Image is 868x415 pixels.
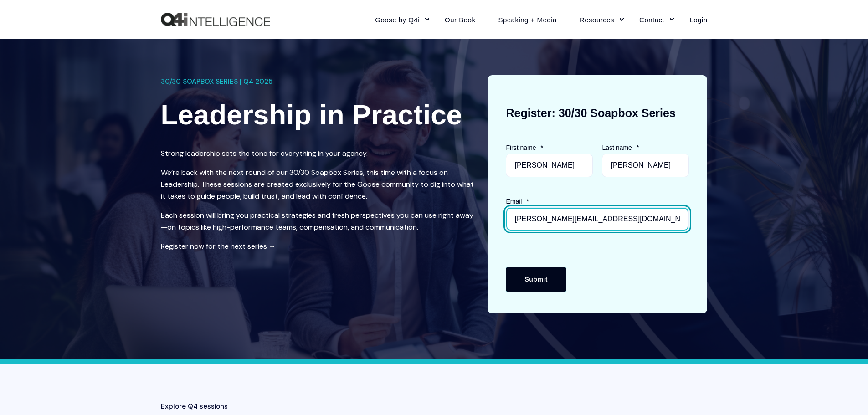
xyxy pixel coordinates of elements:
[161,210,474,233] p: Each session will bring you practical strategies and fresh perspectives you can use right away—on...
[161,13,270,26] a: Back to Home
[506,144,536,151] span: First name
[161,148,474,159] p: Strong leadership sets the tone for everything in your agency.
[161,400,228,413] span: Explore Q4 sessions
[161,167,474,202] p: We’re back with the next round of our 30/30 Soapbox Series, this time with a focus on Leadership....
[506,93,689,133] h3: Register: 30/30 Soapbox Series
[161,75,272,88] span: 30/30 SOAPBOX SERIES | Q4 2025
[161,241,474,252] p: Register now for the next series →
[161,13,270,26] img: Q4intelligence, LLC logo
[161,95,466,134] h1: Leadership in Practice
[506,198,522,205] span: Email
[602,144,632,151] span: Last name
[506,267,566,291] input: Submit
